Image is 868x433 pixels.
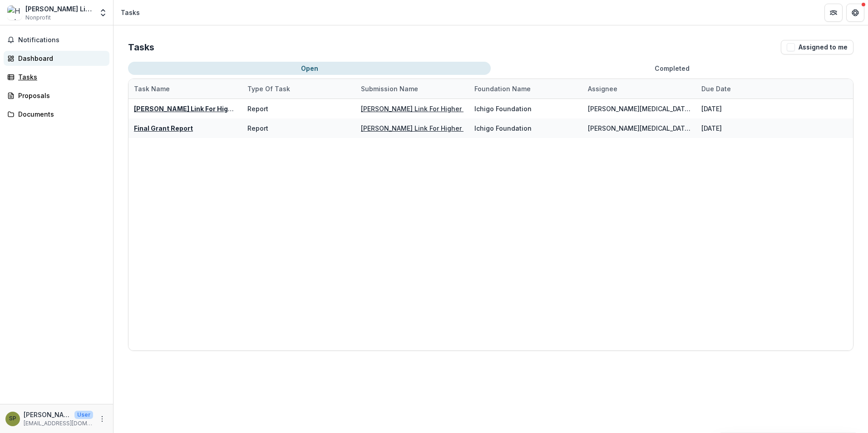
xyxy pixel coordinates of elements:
[469,79,582,98] div: Foundation Name
[117,6,143,19] nav: breadcrumb
[24,419,93,428] p: [EMAIL_ADDRESS][DOMAIN_NAME]
[355,79,469,98] div: Submission Name
[824,4,843,22] button: Partners
[97,4,109,22] button: Open entity switcher
[242,84,296,93] div: Type of Task
[701,123,722,133] div: [DATE]
[18,54,102,63] div: Dashboard
[242,79,355,98] div: Type of Task
[74,411,93,419] p: User
[97,413,108,424] button: More
[701,104,722,113] div: [DATE]
[4,69,109,84] a: Tasks
[18,91,102,100] div: Proposals
[474,123,532,133] div: Ichigo Foundation
[781,40,853,54] button: Assigned to me
[128,62,491,75] button: Open
[588,123,690,133] div: [PERSON_NAME][MEDICAL_DATA]
[361,124,596,132] a: [PERSON_NAME] Link For Higher Education In Prison Inc-85000-11/01/2023
[121,8,140,17] div: Tasks
[247,123,268,133] div: Report
[25,4,93,14] div: [PERSON_NAME] Link For Higher Education In Prison Inc
[4,107,109,122] a: Documents
[4,88,109,103] a: Proposals
[247,104,268,113] div: Report
[128,84,175,93] div: Task Name
[18,72,102,82] div: Tasks
[696,79,809,98] div: Due Date
[7,5,22,20] img: Hudson Link For Higher Education In Prison Inc
[128,79,242,98] div: Task Name
[846,4,864,22] button: Get Help
[9,416,16,422] div: Sean Pica
[4,33,109,47] button: Notifications
[134,124,193,132] a: Final Grant Report
[582,84,623,93] div: Assignee
[469,84,536,93] div: Foundation Name
[696,84,736,93] div: Due Date
[361,105,596,113] a: [PERSON_NAME] Link For Higher Education In Prison Inc-85000-11/01/2023
[18,36,106,44] span: Notifications
[582,79,696,98] div: Assignee
[18,109,102,119] div: Documents
[25,14,51,22] span: Nonprofit
[491,62,853,75] button: Completed
[24,410,71,419] p: [PERSON_NAME][MEDICAL_DATA]
[128,42,154,53] h2: Tasks
[474,104,532,113] div: Ichigo Foundation
[4,51,109,66] a: Dashboard
[355,84,424,93] div: Submission Name
[134,105,414,113] a: [PERSON_NAME] Link For Higher Education In Prison Inc-Report & Renewal Application
[588,104,690,113] div: [PERSON_NAME][MEDICAL_DATA]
